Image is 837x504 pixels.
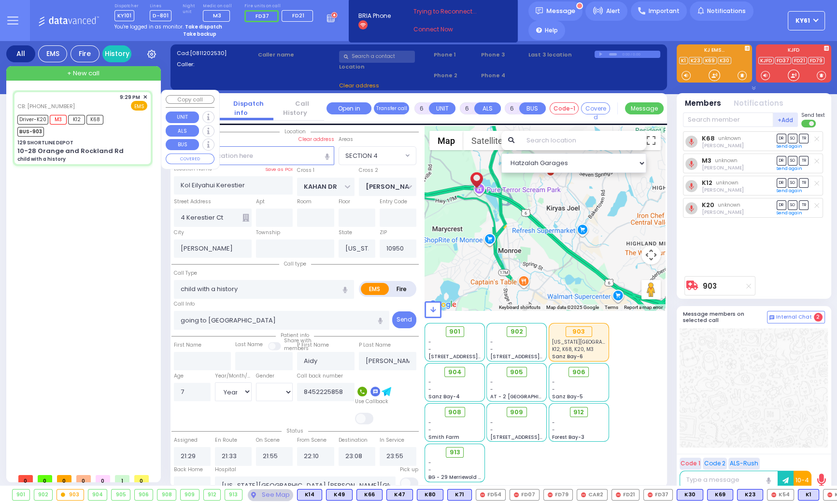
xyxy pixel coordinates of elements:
span: - [490,426,493,434]
div: FD21 [611,489,639,501]
div: BLS [326,489,353,501]
div: K69 [707,489,733,501]
div: FD07 [510,489,539,501]
span: ✕ [143,93,147,101]
button: Code-1 [550,102,579,114]
span: DR [777,134,786,143]
span: unknown [716,179,738,186]
h5: Message members on selected call [683,311,767,323]
span: FD37 [255,12,269,20]
label: Turn off text [801,119,817,128]
span: unknown [718,201,740,209]
span: TR [799,200,809,210]
span: 906 [572,367,585,377]
div: 913 [225,490,242,500]
div: BLS [356,489,383,501]
label: State [339,229,352,237]
span: Other building occupants [242,214,249,222]
span: - [490,419,493,426]
label: Destination [339,436,368,444]
input: Search a contact [339,51,415,63]
span: - [428,466,431,474]
span: You're logged in as monitor. [114,23,184,30]
label: Medic on call [203,3,233,9]
span: Help [545,26,558,35]
div: K1 [798,489,819,501]
span: 909 [510,407,523,417]
span: 904 [448,367,462,377]
label: Cross 1 [297,167,314,174]
span: KY61 [795,16,810,25]
label: Dispatcher [114,3,139,9]
label: Township [256,229,280,237]
span: Trying to Reconnect... [413,7,490,16]
button: Code 1 [680,458,701,470]
strong: Take backup [183,30,216,38]
span: 0 [96,475,110,482]
span: Patient info [276,332,314,339]
span: BRIA Phone [358,12,391,20]
label: From Scene [297,436,326,444]
label: Fire units on call [244,3,316,9]
span: unknown [715,157,738,164]
span: - [428,346,431,353]
label: ZIP [380,229,387,237]
span: D-801 [150,10,171,21]
span: SECTION 4 [339,147,403,164]
span: KY101 [114,10,134,21]
div: 905 [112,490,130,500]
img: red-radio-icon.svg [771,492,776,497]
span: SO [788,134,797,143]
span: Yona Dovid Perl [702,209,744,216]
span: Alert [606,7,620,15]
label: Apt [256,198,265,206]
img: red-radio-icon.svg [548,492,553,497]
input: Search location [520,131,646,150]
button: Drag Pegman onto the map to open Street View [641,280,661,299]
label: Call Type [174,269,197,277]
span: Phone 3 [481,51,525,59]
span: Message [546,6,575,16]
strong: Take dispatch [185,23,222,30]
label: P First Name [297,341,329,349]
label: Cross 2 [359,167,378,174]
div: child with a history [17,155,66,163]
button: UNIT [429,102,455,114]
a: Open this area in Google Maps (opens a new window) [427,298,459,311]
div: 10-28 Orange and Rockland Rd [17,146,124,156]
span: Phone 4 [481,71,525,80]
div: 909 [181,490,199,500]
div: BLS [447,489,472,501]
label: Night unit [183,3,195,15]
label: First Name [174,341,201,349]
button: ALS [166,125,199,137]
button: ALS-Rush [728,458,760,470]
span: [STREET_ADDRESS][PERSON_NAME] [490,353,582,360]
a: Send again [777,143,802,149]
a: Connect Now [413,25,490,34]
div: 903 [57,490,84,500]
span: Phone 1 [434,51,478,59]
button: Toggle fullscreen view [641,131,661,150]
label: Caller: [177,60,255,69]
span: K12, K68, K20, M3 [552,346,594,353]
label: Back Home [174,466,203,474]
span: K68 [86,115,103,125]
a: K23 [689,57,702,64]
span: - [490,378,493,386]
span: - [428,419,431,426]
span: Bernard Babad [702,186,744,194]
label: Call Info [174,300,195,308]
span: DR [777,178,786,187]
span: AT - 2 [GEOGRAPHIC_DATA] [490,393,562,400]
div: 912 [204,490,221,500]
span: - [490,386,493,393]
label: KJFD [756,48,831,55]
img: red-radio-icon.svg [648,492,653,497]
input: Search hospital [215,476,396,495]
button: Covered [581,102,610,114]
span: Driver-K20 [17,115,48,125]
div: BLS [798,489,819,501]
div: 904 [88,490,107,500]
button: Map camera controls [641,245,661,265]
